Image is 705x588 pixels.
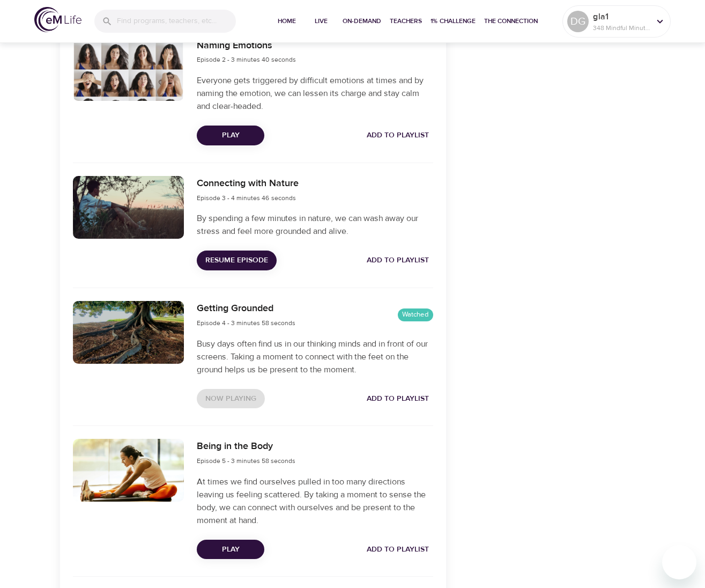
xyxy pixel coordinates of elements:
span: Add to Playlist [367,543,429,556]
span: Teachers [390,16,422,27]
p: Everyone gets triggered by difficult emotions at times and by naming the emotion, we can lessen i... [197,74,433,113]
h6: Getting Grounded [197,301,295,317]
p: By spending a few minutes in nature, we can wash away our stress and feel more grounded and alive. [197,212,433,238]
span: Episode 3 - 4 minutes 46 seconds [197,194,296,202]
input: Find programs, teachers, etc... [117,10,236,33]
span: Episode 2 - 3 minutes 40 seconds [197,55,296,64]
button: Add to Playlist [362,389,433,409]
h6: Connecting with Nature [197,176,299,192]
h6: Being in the Body [197,439,295,454]
span: Play [205,543,256,556]
iframe: Button to launch messaging window [662,545,696,579]
span: 1% Challenge [431,16,476,27]
button: Add to Playlist [362,126,433,145]
span: Play [205,129,256,142]
p: gla1 [593,10,650,23]
button: Resume Episode [197,251,277,270]
div: DG [567,11,589,32]
span: The Connection [484,16,538,27]
button: Play [197,126,264,145]
span: Add to Playlist [367,254,429,267]
span: Live [308,16,334,27]
span: Episode 5 - 3 minutes 58 seconds [197,457,295,465]
span: Home [274,16,300,27]
p: At times we find ourselves pulled in too many directions leaving us feeling scattered. By taking ... [197,475,433,527]
p: 348 Mindful Minutes [593,23,650,33]
span: On-Demand [343,16,381,27]
span: Watched [398,310,433,320]
span: Add to Playlist [367,392,429,406]
img: logo [34,7,81,32]
h6: Naming Emotions [197,38,296,54]
span: Add to Playlist [367,129,429,142]
button: Add to Playlist [362,540,433,560]
p: Busy days often find us in our thinking minds and in front of our screens. Taking a moment to con... [197,337,433,376]
span: Episode 4 - 3 minutes 58 seconds [197,319,295,327]
button: Add to Playlist [362,251,433,270]
span: Resume Episode [205,254,268,267]
button: Play [197,540,264,560]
